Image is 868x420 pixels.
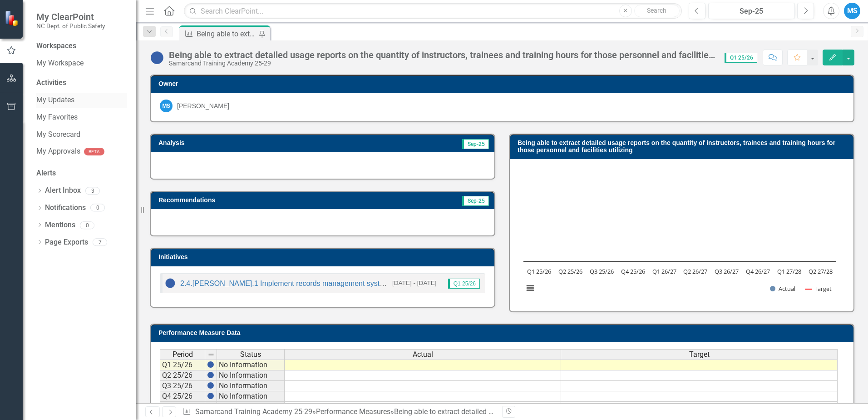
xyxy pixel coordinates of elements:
img: BgCOk07PiH71IgAAAABJRU5ErkJggg== [207,403,214,410]
text: Q2 25/26 [558,267,582,275]
button: MS [844,3,860,19]
img: No Information [150,50,164,65]
img: ClearPoint Strategy [5,10,20,26]
a: 2.4.[PERSON_NAME].1 Implement records management system to more efficiently integrate Samarcand T... [180,280,695,287]
small: [DATE] - [DATE] [392,279,437,287]
a: Performance Measures [316,407,390,416]
td: No Information [217,370,285,381]
a: Alert Inbox [45,185,81,196]
a: My Approvals [36,146,80,157]
a: My Scorecard [36,130,127,140]
a: Mentions [45,220,75,230]
td: Q4 25/26 [160,391,205,402]
td: Q3 25/26 [160,381,205,391]
h3: Owner [158,80,849,87]
h3: Performance Measure Data [158,330,849,336]
div: 0 [80,221,94,229]
img: BgCOk07PiH71IgAAAABJRU5ErkJggg== [207,371,214,379]
text: Q1 27/28 [777,267,801,275]
span: Status [240,350,261,359]
button: Search [634,5,680,17]
div: Workspaces [36,41,76,51]
div: Samarcand Training Academy 25-29 [169,60,715,67]
td: No Information [217,391,285,402]
svg: Interactive chart [519,166,841,302]
td: No Information [217,402,285,412]
img: BgCOk07PiH71IgAAAABJRU5ErkJggg== [207,392,214,400]
td: No Information [217,381,285,391]
div: 0 [90,204,105,212]
div: MS [160,100,173,112]
span: Q1 25/26 [448,279,480,289]
h3: Initiatives [158,254,490,260]
span: Search [647,7,666,14]
div: [PERSON_NAME] [177,101,229,110]
button: Show Actual [770,285,795,293]
span: Sep-25 [462,196,489,206]
img: BgCOk07PiH71IgAAAABJRU5ErkJggg== [207,361,214,368]
div: BETA [84,148,104,155]
div: Alerts [36,168,127,179]
img: No Information [165,278,176,289]
button: View chart menu, Chart [524,282,537,295]
td: No Information [217,360,285,370]
td: Q1 25/26 [160,360,205,370]
text: Q4 25/26 [621,267,645,275]
text: Q2 27/28 [809,267,833,275]
span: Q1 25/26 [725,53,757,63]
div: Chart. Highcharts interactive chart. [519,166,844,302]
text: Q1 26/27 [652,267,676,275]
span: Target [689,350,710,359]
text: Q2 26/27 [683,267,707,275]
button: Sep-25 [708,3,795,19]
td: Q2 25/26 [160,370,205,381]
a: Notifications [45,203,86,213]
h3: Being able to extract detailed usage reports on the quantity of instructors, trainees and trainin... [518,140,849,154]
div: 3 [85,187,100,195]
input: Search ClearPoint... [184,3,682,19]
div: 7 [93,239,107,246]
td: Q1 26/27 [160,402,205,412]
span: My ClearPoint [36,11,105,22]
text: Q4 26/27 [746,267,770,275]
text: Q3 25/26 [590,267,614,275]
h3: Recommendations [158,197,381,204]
img: BgCOk07PiH71IgAAAABJRU5ErkJggg== [207,382,214,389]
h3: Analysis [158,140,320,146]
div: » » [182,407,495,417]
a: My Workspace [36,58,127,69]
span: Sep-25 [462,139,489,149]
text: Q3 26/27 [715,267,739,275]
button: Show Target [805,285,832,293]
div: Sep-25 [711,6,792,17]
a: My Favorites [36,112,127,123]
a: Page Exports [45,237,88,248]
div: Being able to extract detailed usage reports on the quantity of instructors, trainees and trainin... [197,28,256,40]
text: Q1 25/26 [527,267,551,275]
span: Actual [413,350,433,359]
div: Activities [36,78,127,88]
a: Samarcand Training Academy 25-29 [195,407,312,416]
small: NC Dept. of Public Safety [36,22,105,30]
div: Being able to extract detailed usage reports on the quantity of instructors, trainees and trainin... [169,50,715,60]
a: My Updates [36,95,127,105]
img: 8DAGhfEEPCf229AAAAAElFTkSuQmCC [207,351,215,358]
span: Period [173,350,193,359]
